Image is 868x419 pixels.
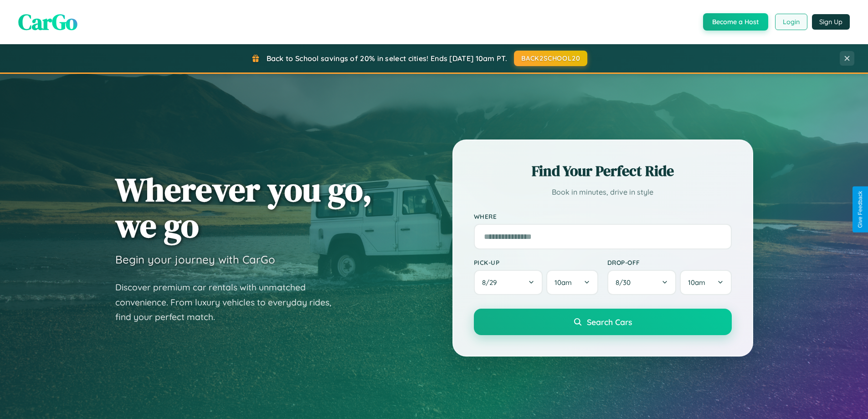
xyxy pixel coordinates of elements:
button: Become a Host [703,13,768,31]
button: Search Cars [474,309,732,335]
button: Sign Up [812,14,850,30]
h1: Wherever you go, we go [115,171,372,243]
span: 8 / 29 [482,278,501,287]
button: BACK2SCHOOL20 [514,51,587,66]
span: 10am [688,278,705,287]
h3: Begin your journey with CarGo [115,253,275,266]
h2: Find Your Perfect Ride [474,161,732,181]
button: 10am [546,270,598,295]
span: Search Cars [587,317,632,327]
button: 10am [680,270,731,295]
p: Discover premium car rentals with unmatched convenience. From luxury vehicles to everyday rides, ... [115,280,343,325]
button: 8/30 [607,270,677,295]
span: 8 / 30 [616,278,635,287]
span: Back to School savings of 20% in select cities! Ends [DATE] 10am PT. [267,54,507,63]
div: Give Feedback [857,191,863,228]
label: Pick-up [474,259,598,266]
span: 10am [555,278,572,287]
label: Drop-off [607,259,732,266]
button: 8/29 [474,270,543,295]
label: Where [474,212,732,220]
span: CarGo [18,7,77,37]
p: Book in minutes, drive in style [474,186,732,199]
button: Login [775,14,807,30]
